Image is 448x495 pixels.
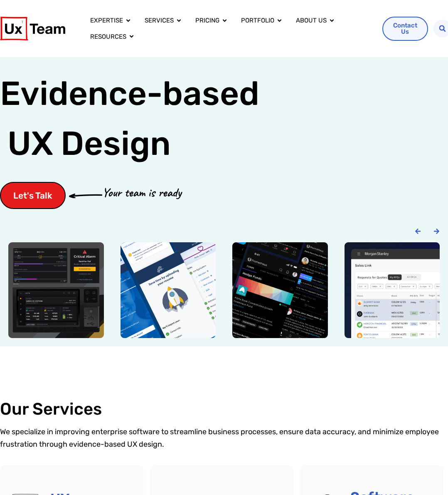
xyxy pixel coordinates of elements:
div: 2 / 6 [121,242,216,338]
div: 3 / 6 [232,242,328,338]
a: Contact Us [382,17,428,41]
img: Prometheus alts social media mobile app design [232,242,328,338]
a: About us [296,16,327,25]
a: Resources [90,32,126,42]
span: Contact Us [393,22,417,35]
p: Your team is ready [102,183,181,202]
div: Carousel [8,242,440,338]
img: Power conversion company hardware UI device ux design [8,242,104,338]
a: Expertise [90,16,123,25]
div: 1 / 6 [8,242,104,338]
img: SHC medical job application mobile app [121,242,216,338]
span: UX Design [7,123,171,164]
div: Next slide [433,228,440,234]
a: Portfolio [241,16,274,25]
span: Let's Talk [13,191,52,200]
div: Previous slide [415,228,421,234]
iframe: Chat Widget [406,455,448,495]
div: 4 / 6 [345,242,440,338]
img: arrow-cta [69,193,102,198]
a: Pricing [195,16,219,25]
img: Morgan Stanley trading floor application design [345,242,440,338]
a: Services [145,16,174,25]
div: Menu Toggle [84,12,376,45]
nav: Menu [84,12,376,45]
